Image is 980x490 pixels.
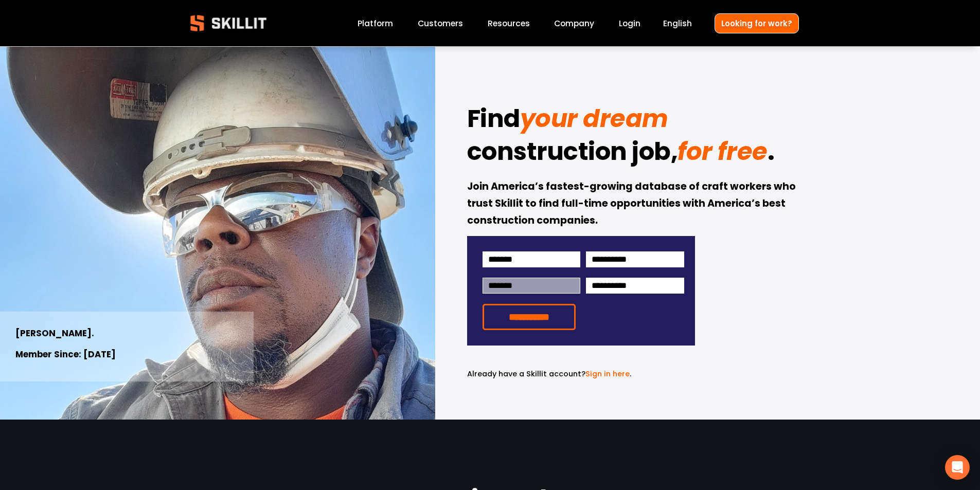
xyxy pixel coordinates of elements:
img: Skillit [182,8,275,39]
span: English [663,17,692,29]
a: Sign in here [585,369,630,379]
div: language picker [663,16,692,30]
a: Customers [418,16,463,30]
strong: construction job, [467,133,678,175]
a: Company [554,16,594,30]
a: Login [619,16,640,30]
div: Open Intercom Messenger [945,455,970,480]
a: folder dropdown [488,16,530,30]
strong: Join America’s fastest-growing database of craft workers who trust Skillit to find full-time oppo... [467,179,798,229]
a: Looking for work? [715,13,799,33]
em: your dream [520,101,668,136]
span: Resources [488,17,530,29]
span: Already have a Skillit account? [467,369,585,379]
strong: Member Since: [DATE] [15,348,116,362]
strong: [PERSON_NAME]. [15,326,94,341]
em: for free [678,134,767,169]
strong: Find [467,100,520,142]
p: . [467,368,695,380]
a: Platform [358,16,393,30]
strong: . [768,133,775,175]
